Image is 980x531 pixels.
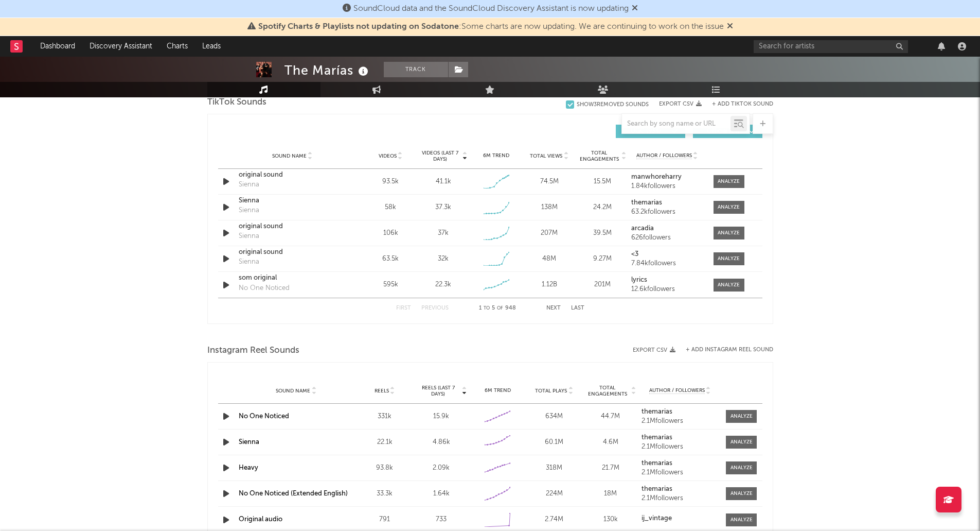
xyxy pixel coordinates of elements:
div: No One Noticed [239,283,290,294]
div: 1.84k followers [631,183,703,190]
button: + Add TikTok Sound [702,101,773,107]
strong: themarias [642,434,672,441]
span: Sound Name [276,388,310,394]
div: 2.1M followers [642,469,719,476]
a: original sound [239,170,346,180]
div: 24.2M [578,202,626,213]
a: ij_vintage [642,515,719,522]
div: 74.5M [525,177,573,187]
div: 1.12B [525,280,573,290]
a: Sienna [239,439,259,446]
div: 93.8k [359,463,411,473]
span: to [484,306,490,311]
div: original sound [239,247,346,258]
span: SoundCloud data and the SoundCloud Discovery Assistant is now updating [353,5,629,13]
div: 33.3k [359,489,411,499]
div: 2.1M followers [642,418,719,425]
a: No One Noticed (Extended English) [239,490,348,497]
div: 4.86k [416,437,467,448]
span: Videos (last 7 days) [419,150,461,162]
a: original sound [239,221,346,232]
div: 63.2k followers [631,209,703,216]
span: Total Plays [535,388,567,394]
div: 2.09k [416,463,467,473]
strong: <3 [631,251,638,258]
div: Show 3 Removed Sounds [577,101,649,108]
strong: themarias [631,199,662,206]
a: themarias [642,434,719,441]
button: First [396,305,411,311]
div: 21.7M [585,463,636,473]
a: Dashboard [33,36,82,57]
span: Sound Name [272,153,307,159]
a: Leads [195,36,228,57]
span: Author / Followers [636,152,692,159]
div: Sienna [239,257,259,267]
a: Charts [159,36,195,57]
div: 60.1M [528,437,580,448]
div: 9.27M [578,254,626,264]
div: 7.84k followers [631,260,703,267]
div: 44.7M [585,412,636,422]
div: 15.5M [578,177,626,187]
div: 318M [528,463,580,473]
a: lyrics [631,277,703,284]
div: Sienna [239,180,259,190]
div: 41.1k [436,177,451,187]
div: 201M [578,280,626,290]
strong: ij_vintage [642,515,672,522]
span: Reels (last 7 days) [416,385,461,397]
div: 48M [525,254,573,264]
strong: arcadia [631,225,654,232]
div: 58k [367,202,415,213]
strong: themarias [642,460,672,467]
a: Sienna [239,196,346,206]
button: Export CSV [633,347,675,353]
div: 37.3k [435,202,451,213]
div: 93.5k [367,177,415,187]
div: 22.3k [435,280,451,290]
a: No One Noticed [239,413,289,420]
div: 15.9k [416,412,467,422]
div: som original [239,273,346,283]
a: themarias [642,460,719,467]
a: Original audio [239,516,282,523]
input: Search for artists [754,40,908,53]
span: Reels [375,388,389,394]
a: arcadia [631,225,703,232]
div: 595k [367,280,415,290]
div: 224M [528,489,580,499]
span: TikTok Sounds [207,96,266,109]
div: Sienna [239,205,259,216]
span: Spotify Charts & Playlists not updating on Sodatone [258,23,459,31]
span: Total Engagements [578,150,620,162]
span: Author / Followers [649,387,705,394]
div: 106k [367,228,415,238]
div: 22.1k [359,437,411,448]
button: Track [384,62,448,77]
div: 626 followers [631,234,703,242]
strong: manwhoreharry [631,174,682,180]
div: 791 [359,515,411,525]
span: : Some charts are now updating. We are continuing to work on the issue [258,23,724,31]
span: Videos [379,153,397,159]
a: Discovery Assistant [82,36,159,57]
div: 1 5 948 [469,302,526,315]
span: Dismiss [632,5,638,13]
span: of [497,306,503,311]
div: Sienna [239,231,259,242]
div: 733 [416,515,467,525]
span: Dismiss [727,23,733,31]
div: 207M [525,228,573,238]
div: 32k [438,254,449,264]
span: Total Engagements [585,385,630,397]
a: themarias [631,199,703,207]
button: Previous [421,305,449,311]
div: 2.1M followers [642,495,719,502]
div: 130k [585,515,636,525]
span: Instagram Reel Sounds [207,345,299,357]
a: manwhoreharry [631,174,703,181]
span: Total Views [530,153,562,159]
div: 138M [525,202,573,213]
